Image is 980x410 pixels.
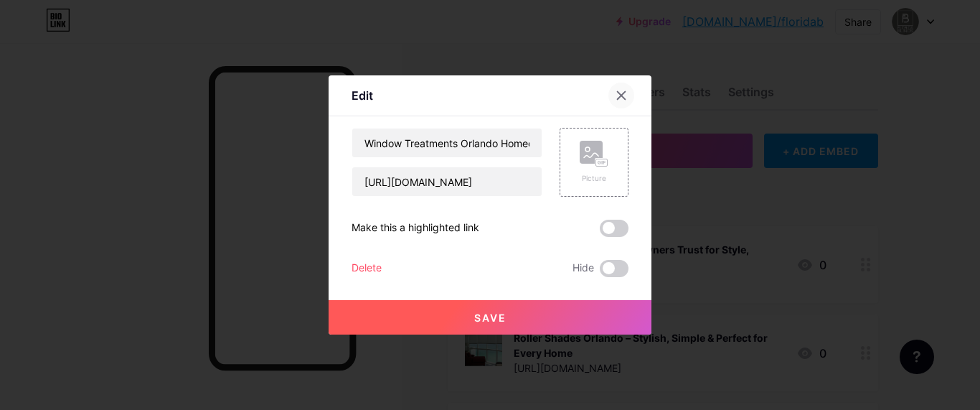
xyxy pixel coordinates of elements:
[352,129,542,157] input: Title
[474,312,507,324] span: Save
[352,260,382,277] div: Delete
[329,300,651,335] button: Save
[352,167,542,196] input: URL
[573,260,594,277] span: Hide
[352,220,479,237] div: Make this a highlighted link
[580,173,608,184] div: Picture
[352,87,373,104] div: Edit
